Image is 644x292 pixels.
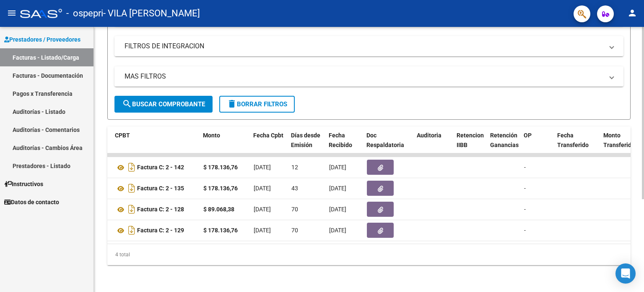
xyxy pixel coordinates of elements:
[203,132,220,139] span: Monto
[112,126,200,163] datatable-header-cell: CPBT
[291,132,320,148] span: Días desde Emisión
[366,132,404,148] span: Doc Respaldatoria
[554,126,600,163] datatable-header-cell: Fecha Transferido
[524,206,526,213] span: -
[254,164,271,171] span: [DATE]
[457,132,484,148] span: Retencion IIBB
[66,4,103,23] span: - ospepri
[329,227,346,234] span: [DATE]
[126,224,137,237] i: Descargar documento
[291,185,298,192] span: 43
[325,126,363,163] datatable-header-cell: Fecha Recibido
[417,132,441,139] span: Auditoria
[137,227,184,234] strong: Factura C: 2 - 129
[627,8,637,18] mat-icon: person
[490,132,519,148] span: Retención Ganancias
[520,126,554,163] datatable-header-cell: OP
[203,185,238,192] strong: $ 178.136,76
[137,185,184,192] strong: Factura C: 2 - 135
[103,4,200,23] span: - VILA [PERSON_NAME]
[200,126,250,163] datatable-header-cell: Monto
[329,164,346,171] span: [DATE]
[524,185,526,192] span: -
[363,126,413,163] datatable-header-cell: Doc Respaldatoria
[125,72,603,81] mat-panel-title: MAS FILTROS
[122,99,132,109] mat-icon: search
[7,8,17,18] mat-icon: menu
[114,66,623,87] mat-expansion-panel-header: MAS FILTROS
[4,35,80,44] span: Prestadores / Proveedores
[4,197,59,207] span: Datos de contacto
[254,206,271,213] span: [DATE]
[227,100,287,108] span: Borrar Filtros
[603,132,635,148] span: Monto Transferido
[288,126,325,163] datatable-header-cell: Días desde Emisión
[203,164,238,171] strong: $ 178.136,76
[524,227,526,234] span: -
[291,164,298,171] span: 12
[487,126,520,163] datatable-header-cell: Retención Ganancias
[137,206,184,213] strong: Factura C: 2 - 128
[254,185,271,192] span: [DATE]
[4,179,43,189] span: Instructivos
[125,42,603,51] mat-panel-title: FILTROS DE INTEGRACION
[227,99,237,109] mat-icon: delete
[615,263,636,284] div: Open Intercom Messenger
[524,132,532,139] span: OP
[126,203,137,216] i: Descargar documento
[557,132,589,148] span: Fecha Transferido
[453,126,487,163] datatable-header-cell: Retencion IIBB
[250,126,288,163] datatable-header-cell: Fecha Cpbt
[203,206,234,213] strong: $ 89.068,38
[107,244,631,265] div: 4 total
[329,132,352,148] span: Fecha Recibido
[219,96,295,113] button: Borrar Filtros
[137,164,184,171] strong: Factura C: 2 - 142
[254,227,271,234] span: [DATE]
[329,185,346,192] span: [DATE]
[253,132,283,139] span: Fecha Cpbt
[524,164,526,171] span: -
[329,206,346,213] span: [DATE]
[126,160,137,174] i: Descargar documento
[114,96,213,113] button: Buscar Comprobante
[291,227,298,234] span: 70
[291,206,298,213] span: 70
[413,126,453,163] datatable-header-cell: Auditoria
[122,100,205,108] span: Buscar Comprobante
[203,227,238,234] strong: $ 178.136,76
[126,182,137,195] i: Descargar documento
[115,132,130,139] span: CPBT
[114,36,623,56] mat-expansion-panel-header: FILTROS DE INTEGRACION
